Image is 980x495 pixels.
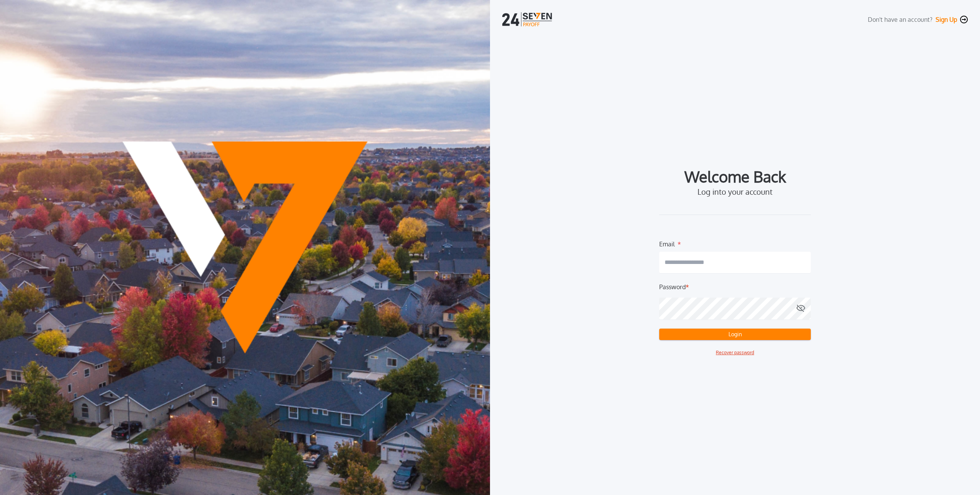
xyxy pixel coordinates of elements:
[502,12,554,26] img: logo
[659,298,811,319] input: Password*
[960,16,968,23] img: navigation-icon
[868,15,933,24] label: Don't have an account?
[659,239,675,246] label: Email
[659,329,811,340] button: Login
[716,349,754,356] button: Recover password
[659,282,686,291] label: Password
[796,298,805,319] button: Password*
[936,16,957,23] button: Sign Up
[697,187,773,196] label: Log into your account
[122,142,367,353] img: Payoff
[684,170,786,182] label: Welcome Back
